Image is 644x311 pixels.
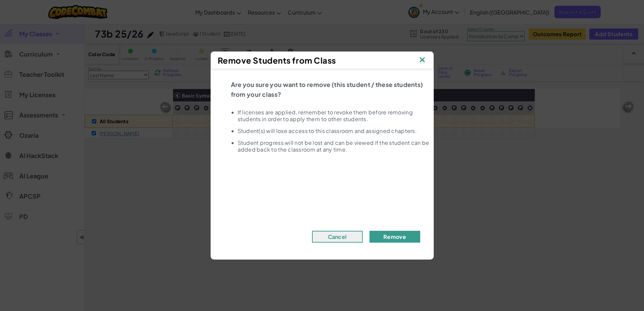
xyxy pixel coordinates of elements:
button: Cancel [312,231,363,243]
li: Student(s) will lose access to this classroom and assigned chapters. [238,128,430,134]
li: If licenses are applied, remember to revoke them before removing students in order to apply them ... [238,109,430,123]
span: Are you sure you want to remove (this student / these students) from your class? [231,81,423,98]
img: IconClose.svg [418,55,427,65]
span: Remove Students from Class [218,55,336,65]
li: Student progress will not be lost and can be viewed if the student can be added back to the class... [238,139,430,153]
button: Remove [369,231,420,243]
